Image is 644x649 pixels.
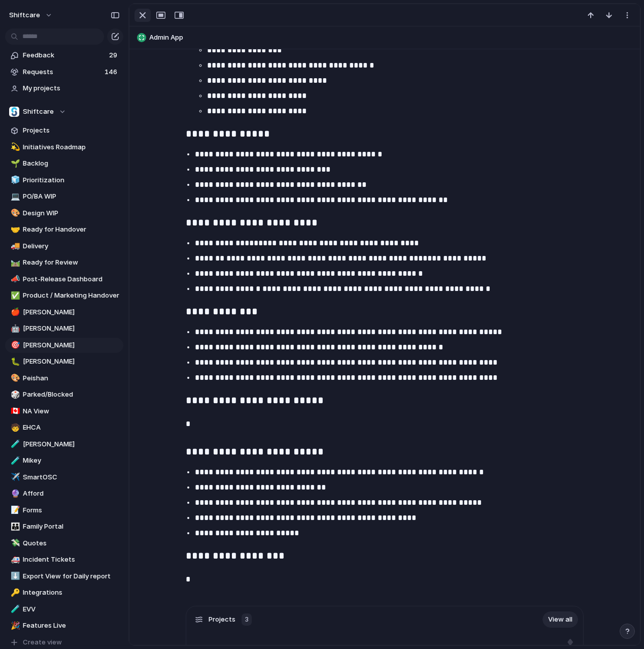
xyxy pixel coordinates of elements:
span: Integrations [23,588,120,598]
a: 🎲Parked/Blocked [5,387,123,402]
span: EVV [23,604,120,614]
span: Feedback [23,50,106,60]
a: ✈️SmartOSC [5,470,123,485]
span: Ready for Review [23,257,120,268]
div: 🇨🇦 [11,405,18,417]
div: 💸 [11,537,18,549]
div: 🚚 [11,240,18,252]
button: 🧪 [9,604,19,614]
button: ✈️ [9,472,19,482]
div: 🔑 [11,587,18,599]
button: 🐛 [9,356,19,367]
button: 🔮 [9,489,19,499]
button: 🎉 [9,621,19,631]
button: 💻 [9,191,19,202]
button: ⬇️ [9,571,19,581]
span: Mikey [23,456,120,466]
a: 🌱Backlog [5,156,123,171]
span: Prioritization [23,175,120,185]
a: ⬇️Export View for Daily report [5,569,123,584]
a: 💫Initiatives Roadmap [5,140,123,155]
button: shiftcare [5,7,58,23]
span: SmartOSC [23,472,120,482]
span: shiftcare [9,10,40,20]
a: 💸Quotes [5,536,123,551]
button: 📝 [9,505,19,515]
a: 💻PO/BA WIP [5,189,123,204]
div: 🔮Afford [5,486,123,501]
div: 🔮 [11,488,18,500]
div: 🐛[PERSON_NAME] [5,354,123,369]
a: 🚑Incident Tickets [5,552,123,567]
button: 💸 [9,538,19,548]
div: 💫 [11,141,18,153]
a: Requests146 [5,64,123,80]
a: 📝Forms [5,503,123,518]
span: 29 [109,50,119,60]
button: ✅ [9,290,19,301]
span: 146 [105,67,119,77]
a: 🧪EVV [5,602,123,617]
button: 🤝 [9,224,19,235]
span: Parked/Blocked [23,390,120,400]
div: ✅ [11,290,18,302]
span: EHCA [23,423,120,433]
span: [PERSON_NAME] [23,356,120,367]
button: 📣 [9,274,19,284]
a: ✅Product / Marketing Handover [5,288,123,303]
a: Projects [5,123,123,138]
button: 👪 [9,522,19,532]
a: 🤖[PERSON_NAME] [5,321,123,336]
span: PO/BA WIP [23,191,120,202]
span: Quotes [23,538,120,548]
div: 🧪 [11,603,18,615]
a: 🤝Ready for Handover [5,222,123,237]
div: 🎨Peishan [5,371,123,386]
button: 🧊 [9,175,19,185]
div: ⬇️ [11,570,18,582]
div: 🎯[PERSON_NAME] [5,338,123,353]
a: 🍎[PERSON_NAME] [5,305,123,320]
div: 🧪 [11,438,18,450]
button: 💫 [9,142,19,152]
button: 🍎 [9,307,19,317]
div: 🧊Prioritization [5,173,123,188]
div: 🌱 [11,158,18,170]
div: 🧪 [11,455,18,467]
span: [PERSON_NAME] [23,340,120,350]
span: Product / Marketing Handover [23,290,120,301]
div: 👪Family Portal [5,519,123,534]
div: 🎉 [11,620,18,632]
div: 🐛 [11,356,18,368]
div: 🇨🇦NA View [5,404,123,419]
div: ✈️ [11,471,18,483]
a: Feedback29 [5,48,123,63]
span: My projects [23,83,120,93]
a: 🛤️Ready for Review [5,255,123,270]
button: 🔑 [9,588,19,598]
div: 💻 [11,191,18,203]
span: Features Live [23,621,120,631]
div: 📣 [11,273,18,285]
span: Projects [209,614,235,625]
span: Afford [23,489,120,499]
div: 🎲 [11,389,18,401]
span: [PERSON_NAME] [23,439,120,449]
span: Forms [23,505,120,515]
a: 🎉Features Live [5,618,123,633]
span: Requests [23,67,101,77]
button: 🧒 [9,423,19,433]
a: View all [543,611,578,628]
button: 🚚 [9,241,19,251]
button: 🧪 [9,439,19,449]
div: 🍎 [11,306,18,318]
